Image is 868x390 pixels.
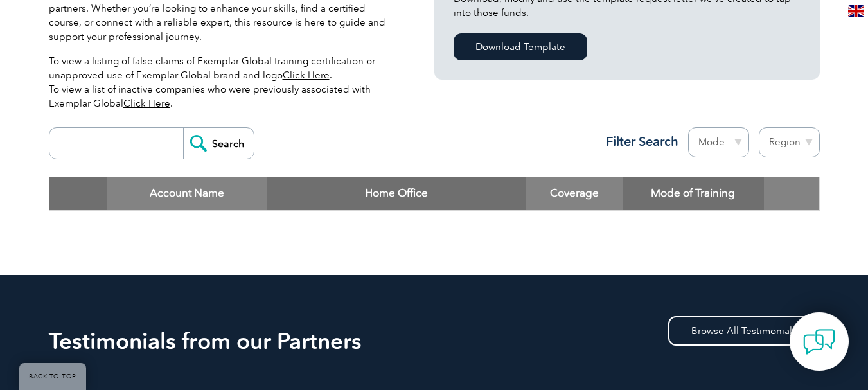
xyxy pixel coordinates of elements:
[848,5,864,17] img: en
[668,316,820,346] a: Browse All Testimonials
[183,128,254,159] input: Search
[267,177,526,210] th: Home Office: activate to sort column ascending
[123,98,170,109] a: Click Here
[764,177,819,210] th: : activate to sort column ascending
[526,177,623,210] th: Coverage: activate to sort column ascending
[49,54,396,111] p: To view a listing of false claims of Exemplar Global training certification or unapproved use of ...
[283,69,330,81] a: Click Here
[454,33,587,60] a: Download Template
[598,134,678,150] h3: Filter Search
[49,331,820,351] h2: Testimonials from our Partners
[107,177,267,210] th: Account Name: activate to sort column descending
[623,177,764,210] th: Mode of Training: activate to sort column ascending
[19,363,86,390] a: BACK TO TOP
[803,326,835,358] img: contact-chat.png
